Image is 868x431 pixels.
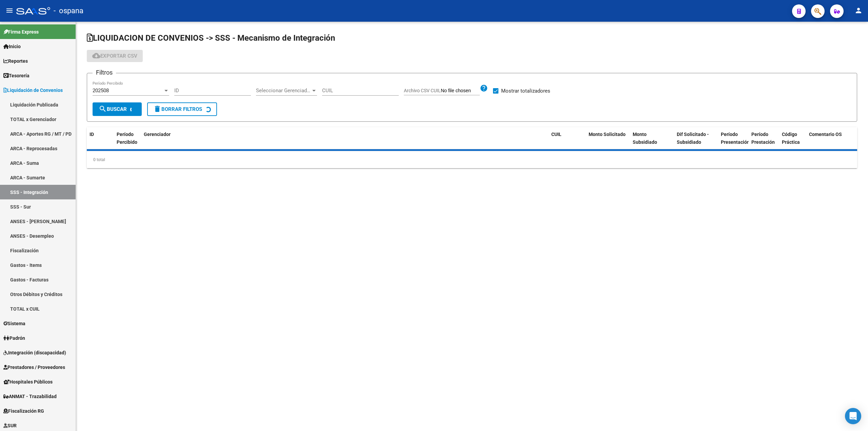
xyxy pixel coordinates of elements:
[92,52,100,60] mat-icon: cloud_download
[845,408,861,424] div: Open Intercom Messenger
[87,50,143,62] button: Exportar CSV
[256,87,311,94] span: Seleccionar Gerenciador
[3,334,25,342] span: Padrón
[751,132,775,145] span: Período Prestación
[87,127,114,157] datatable-header-cell: ID
[589,132,626,137] span: Monto Solicitado
[3,57,28,65] span: Reportes
[93,68,116,77] h3: Filtros
[99,106,127,112] span: Buscar
[854,6,863,15] mat-icon: person
[674,127,718,157] datatable-header-cell: Dif Solicitado - Subsidiado
[480,84,488,92] mat-icon: help
[551,132,561,137] span: CUIL
[3,320,25,327] span: Sistema
[806,127,857,157] datatable-header-cell: Comentario OS
[441,88,480,94] input: Archivo CSV CUIL
[3,86,63,94] span: Liquidación de Convenios
[749,127,779,157] datatable-header-cell: Período Prestación
[3,407,44,415] span: Fiscalización RG
[99,105,107,113] mat-icon: search
[404,88,441,93] span: Archivo CSV CUIL
[779,127,806,157] datatable-header-cell: Código Práctica
[3,349,66,356] span: Integración (discapacidad)
[630,127,674,157] datatable-header-cell: Monto Subsidiado
[144,132,171,137] span: Gerenciador
[782,132,800,145] span: Código Práctica
[153,105,161,113] mat-icon: delete
[501,87,550,95] span: Mostrar totalizadores
[141,127,549,157] datatable-header-cell: Gerenciador
[87,33,335,43] span: LIQUIDACION DE CONVENIOS -> SSS - Mecanismo de Integración
[721,132,750,145] span: Período Presentación
[586,127,630,157] datatable-header-cell: Monto Solicitado
[114,127,141,157] datatable-header-cell: Período Percibido
[93,87,109,94] span: 202508
[3,28,39,36] span: Firma Express
[3,422,17,429] span: SUR
[92,53,137,59] span: Exportar CSV
[90,132,94,137] span: ID
[153,106,202,112] span: Borrar Filtros
[93,102,142,116] button: Buscar
[633,132,657,145] span: Monto Subsidiado
[3,43,21,50] span: Inicio
[5,6,14,15] mat-icon: menu
[718,127,749,157] datatable-header-cell: Período Presentación
[3,378,53,386] span: Hospitales Públicos
[117,132,137,145] span: Período Percibido
[809,132,842,137] span: Comentario OS
[87,151,857,168] div: 0 total
[147,102,217,116] button: Borrar Filtros
[54,3,83,18] span: - ospana
[3,393,57,400] span: ANMAT - Trazabilidad
[549,127,586,157] datatable-header-cell: CUIL
[677,132,709,145] span: Dif Solicitado - Subsidiado
[3,364,65,371] span: Prestadores / Proveedores
[3,72,29,79] span: Tesorería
